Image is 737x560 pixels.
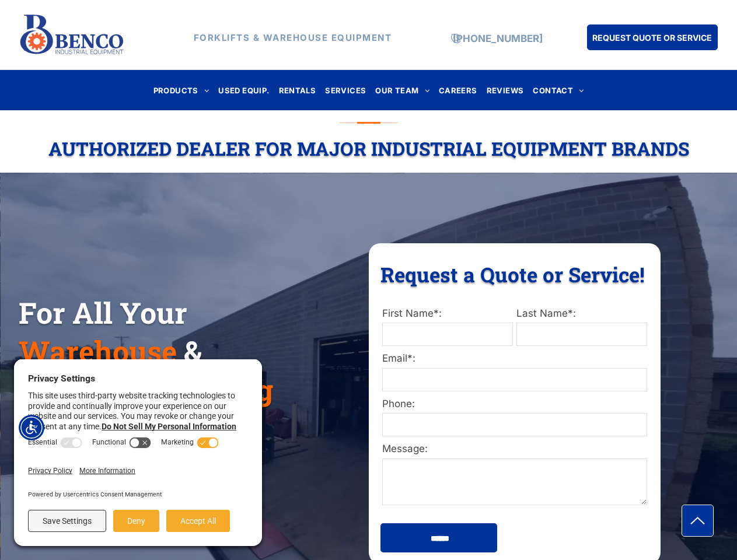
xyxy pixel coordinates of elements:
a: SERVICES [320,82,371,98]
a: RENTALS [274,82,321,98]
label: Last Name*: [516,306,647,321]
strong: FORKLIFTS & WAREHOUSE EQUIPMENT [194,32,392,43]
a: CONTACT [528,82,588,98]
a: PRODUCTS [149,82,214,98]
span: Material Handling [19,370,273,409]
label: Email*: [382,351,647,366]
a: [PHONE_NUMBER] [453,33,543,44]
label: First Name*: [382,306,513,321]
a: USED EQUIP. [214,82,274,98]
a: REQUEST QUOTE OR SERVICE [587,24,718,50]
label: Phone: [382,397,647,412]
a: OUR TEAM [371,82,434,98]
span: Authorized Dealer For Major Industrial Equipment Brands [48,136,689,161]
span: REQUEST QUOTE OR SERVICE [592,27,712,48]
span: For All Your [19,293,187,332]
a: REVIEWS [482,82,529,98]
span: Request a Quote or Service! [380,261,645,288]
span: & [184,332,202,370]
label: Message: [382,442,647,457]
div: Accessibility Menu [19,415,44,440]
span: Warehouse [19,332,177,370]
a: CAREERS [434,82,482,98]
